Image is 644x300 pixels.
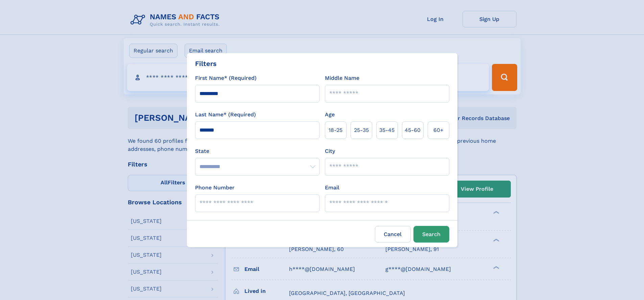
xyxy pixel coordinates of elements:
[195,59,217,69] div: Filters
[325,74,359,82] label: Middle Name
[195,184,235,192] label: Phone Number
[375,226,411,243] label: Cancel
[325,111,335,119] label: Age
[325,184,339,192] label: Email
[405,126,421,134] span: 45‑60
[195,147,319,155] label: State
[354,126,369,134] span: 25‑35
[433,126,444,134] span: 60+
[195,74,257,82] label: First Name* (Required)
[379,126,395,134] span: 35‑45
[413,226,449,243] button: Search
[195,111,256,119] label: Last Name* (Required)
[325,147,335,155] label: City
[329,126,342,134] span: 18‑25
